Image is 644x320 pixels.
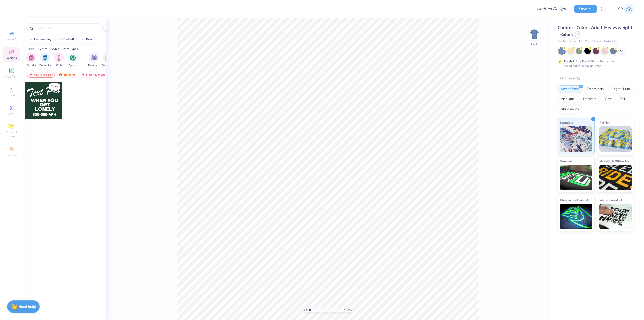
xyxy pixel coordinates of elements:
[617,95,628,103] div: Foil
[560,126,592,152] img: Standard
[81,73,85,76] img: most_fav.gif
[18,304,36,309] strong: Need help?
[599,165,632,190] img: Metallic & Glitter Ink
[58,38,62,41] img: trend_line.gif
[558,105,582,113] div: Rhinestones
[68,53,78,67] button: filter button
[529,29,539,39] img: Back
[51,47,59,51] div: Styles
[579,95,599,103] div: Transfers
[42,55,48,61] img: Fraternity Image
[6,93,16,97] span: Upload
[599,120,610,125] span: Puff Ink
[560,204,592,229] img: Glow in the Dark Ink
[39,64,51,67] span: Fraternity
[38,47,47,51] div: Events
[592,39,617,44] span: Minimum Order: 24 +
[27,72,55,78] div: Your Org's Fav
[599,126,632,152] img: Puff Ink
[558,95,578,103] div: Applique
[618,4,634,14] a: SP
[86,38,92,41] div: bear
[26,53,36,67] div: filter for Sorority
[560,197,589,203] span: Glow in the Dark Ink
[5,75,17,79] span: Add Text
[34,38,52,41] div: homecoming
[26,53,36,67] button: filter button
[599,159,629,164] span: Metallic & Glitter Ink
[584,85,608,93] div: Embroidery
[59,73,63,76] img: trending.gif
[27,64,36,67] span: Sorority
[558,25,632,38] span: Comfort Colors Adult Heavyweight T-Shirt
[88,64,100,67] span: Parent's Weekend
[102,64,113,67] span: Game Day
[599,197,623,203] span: Water based Ink
[29,38,33,41] img: trend_line.gif
[531,42,538,46] div: Back
[6,37,17,41] span: Image AI
[344,308,352,312] span: 100 %
[26,35,54,43] button: homecoming
[8,112,15,116] span: Greek
[558,85,582,93] div: Screen Print
[79,72,107,78] div: Most Favorited
[601,95,615,103] div: Vinyl
[558,75,634,81] div: Print Type
[28,55,34,61] img: Sorority Image
[102,53,113,67] button: filter button
[3,130,20,138] span: Clipart & logos
[49,83,60,90] button: Like
[29,73,33,76] img: most_fav.gif
[91,55,97,61] img: Parent's Weekend Image
[5,153,17,157] span: Decorate
[560,159,572,164] span: Neon Ink
[56,55,62,61] img: Club Image
[88,53,100,67] button: filter button
[574,5,597,13] button: Save
[6,56,17,60] span: Designs
[70,55,76,61] img: Sports Image
[35,26,99,31] input: Try "Alpha"
[533,4,570,14] input: Untitled Design
[618,6,623,12] span: SP
[564,59,590,63] strong: Fresh Prints Flash:
[56,35,76,43] button: football
[68,53,78,67] div: filter for Sports
[102,53,113,67] div: filter for Game Day
[39,53,51,67] button: filter button
[69,64,77,67] span: Sports
[54,53,64,67] div: filter for Club
[105,55,111,61] img: Game Day Image
[81,38,85,41] img: trend_line.gif
[56,64,62,67] span: Club
[63,38,74,41] div: football
[88,53,100,67] div: filter for Parent's Weekend
[599,204,632,229] img: Water based Ink
[39,53,51,67] div: filter for Fraternity
[624,4,634,14] img: Sean Pondales
[579,39,589,44] span: # C1717
[558,39,576,44] span: Comfort Colors
[609,85,633,93] div: Digital Print
[560,165,592,190] img: Neon Ink
[560,120,573,125] span: Standard
[63,47,78,51] div: Print Types
[55,85,58,88] span: 65
[564,59,626,68] div: This color can be expedited for 5 day delivery.
[56,72,77,78] div: Trending
[54,53,64,67] button: filter button
[28,47,34,51] div: Orgs
[78,35,94,43] button: bear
